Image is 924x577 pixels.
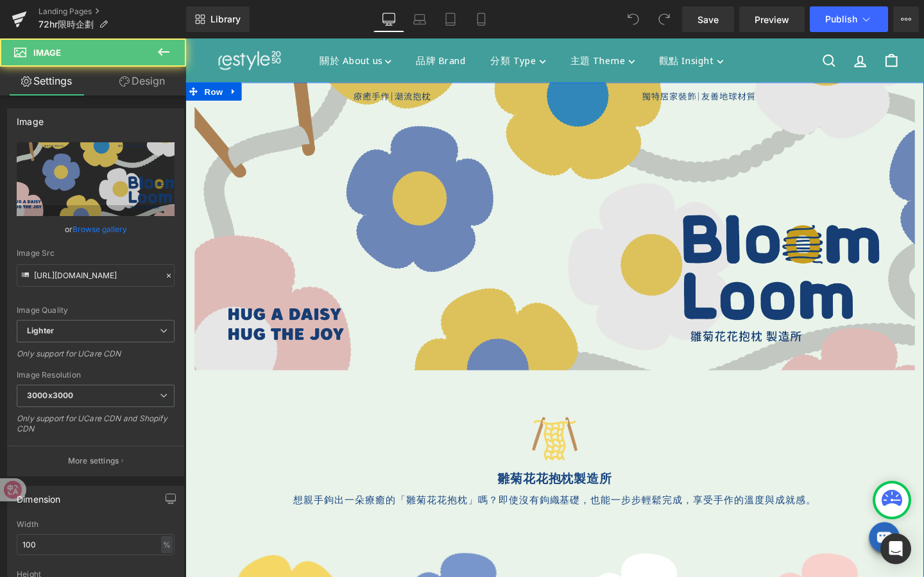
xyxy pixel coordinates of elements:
a: Tablet [435,6,466,32]
div: Only support for UCare CDN and Shopify CDN [17,414,175,442]
a: Mobile [466,6,497,32]
summary: 觀點 Insight [485,6,578,40]
div: Image [17,109,44,127]
a: Landing Pages [38,6,186,17]
span: Library [210,13,241,25]
button: More settings [8,446,184,476]
button: More [893,6,919,32]
a: 購物車 [726,4,758,42]
a: Design [96,67,189,96]
div: Primary [128,6,619,40]
summary: 主題 Theme [391,6,484,40]
p: 想親手鉤出一朵療癒的「雛菊花花抱枕」嗎？ [10,478,767,492]
div: Width [17,520,175,529]
div: Only support for UCare CDN [17,349,175,367]
div: or [17,222,175,236]
div: Image Resolution [17,371,175,380]
b: Lighter [27,326,54,335]
summary: 關於 About us [128,6,229,40]
input: Link [17,264,175,287]
img: restyle2050 [26,10,109,37]
span: Publish [825,14,857,24]
button: Redo [651,6,677,32]
p: 雛菊花花抱枕製造所 [10,453,767,471]
div: Image Quality [17,306,175,315]
span: Image [33,47,61,58]
summary: 分類 Type [308,6,392,40]
iframe: Tiledesk Widget [699,489,764,553]
a: Preview [739,6,805,32]
input: auto [17,534,175,555]
p: More settings [68,455,119,467]
a: 品牌 Brand [229,6,307,40]
button: Publish [810,6,888,32]
a: Expand / Collapse [42,46,59,65]
span: Row [17,46,42,65]
a: New Library [186,6,250,32]
a: Browse gallery [73,218,127,240]
button: Undo [620,6,646,32]
a: Desktop [373,6,404,32]
span: 72hr限時企劃 [38,19,94,29]
b: 3000x3000 [27,390,73,400]
span: Preview [755,13,789,26]
div: Open Intercom Messenger [880,533,911,564]
span: Save [697,13,719,26]
div: % [161,536,173,553]
span: 即使沒有鉤織基礎，也能一步步輕鬆完成，享受手作的溫度與成就感。 [329,478,663,492]
div: Image Src [17,249,175,258]
a: Laptop [404,6,435,32]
